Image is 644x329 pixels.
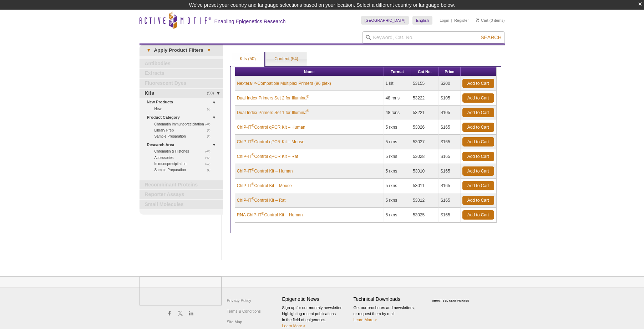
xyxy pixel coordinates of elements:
h4: Epigenetic News [282,296,350,302]
td: 5 rxns [384,149,411,164]
a: Add to Cart [462,123,494,132]
a: Content (54) [266,52,307,66]
a: Dual Index Primers Set 2 for Illumina® [237,95,309,101]
td: $165 [439,135,461,149]
a: Add to Cart [462,166,494,176]
button: Search [478,34,503,41]
a: (40)Accessories [154,155,214,161]
sup: ® [252,197,254,201]
a: Add to Cart [462,152,494,161]
a: RNA ChIP-IT®Control Kit – Human [237,212,303,218]
td: $165 [439,179,461,193]
td: 5 rxns [384,120,411,135]
a: [GEOGRAPHIC_DATA] [361,16,409,25]
a: ChIP-IT®Control Kit – Mouse [237,183,292,189]
a: Learn More > [354,318,377,322]
input: Keyword, Cat. No. [362,31,505,43]
a: Recombinant Proteins [140,180,223,190]
td: 53010 [411,164,439,179]
a: Antibodies [140,59,223,68]
td: $105 [439,106,461,120]
a: Add to Cart [462,79,494,88]
a: Kits (50) [231,52,264,66]
td: 53222 [411,91,439,106]
a: Add to Cart [462,210,494,220]
th: Cat No. [411,67,439,76]
td: 5 rxns [384,179,411,193]
td: $165 [439,149,461,164]
td: 53012 [411,193,439,208]
table: Click to Verify - This site chose Symantec SSL for secure e-commerce and confidential communicati... [425,289,478,305]
a: Add to Cart [462,181,494,190]
sup: ® [252,124,254,128]
a: Add to Cart [462,196,494,205]
th: Price [439,67,461,76]
span: (1) [207,133,214,139]
a: Learn More > [282,324,306,328]
span: (48) [205,148,214,154]
a: Terms & Conditions [225,306,263,317]
a: Dual Index Primers Set 1 for Illumina® [237,109,309,116]
td: $165 [439,164,461,179]
td: $165 [439,208,461,222]
sup: ® [306,109,309,113]
a: Login [440,18,449,23]
h2: Enabling Epigenetics Research [214,18,286,25]
p: Sign up for our monthly newsletter highlighting recent publications in the field of epigenetics. [282,305,350,329]
td: $165 [439,120,461,135]
td: $105 [439,91,461,106]
span: (40) [205,155,214,161]
td: 53027 [411,135,439,149]
a: ChIP-IT®Control qPCR Kit – Mouse [237,139,304,145]
td: 5 rxns [384,193,411,208]
td: 53026 [411,120,439,135]
sup: ® [252,182,254,186]
a: Register [454,18,469,23]
sup: ® [252,138,254,142]
p: Get our brochures and newsletters, or request them by mail. [354,305,421,323]
a: Site Map [225,317,244,327]
span: (47) [205,121,214,127]
a: Add to Cart [462,93,494,103]
a: ChIP-IT®Control qPCR Kit – Human [237,124,305,130]
a: ABOUT SSL CERTIFICATES [432,299,469,302]
a: (50)Kits [140,89,223,98]
a: Cart [476,18,488,23]
a: (10)Immunoprecipitation [154,161,214,167]
a: (2)Library Prep [154,127,214,133]
a: Product Category [147,114,219,121]
span: (2) [207,127,214,133]
sup: ® [252,153,254,157]
a: (1)Sample Preparation [154,167,214,173]
sup: ® [252,168,254,171]
sup: ® [262,211,264,215]
td: 53011 [411,179,439,193]
a: (48)Chromatin & Histones [154,148,214,154]
a: Reporter Assays [140,190,223,199]
a: Add to Cart [462,137,494,146]
td: $165 [439,193,461,208]
td: 53155 [411,76,439,91]
a: English [412,16,432,25]
a: (1)Sample Preparation [154,133,214,139]
a: Privacy Policy [225,295,253,306]
a: Extracts [140,69,223,78]
a: Nextera™-Compatible Multiplex Primers (96 plex) [237,80,331,87]
th: Format [384,67,411,76]
td: 5 rxns [384,208,411,222]
td: 1 kit [384,76,411,91]
img: Your Cart [476,18,479,22]
span: ▾ [203,47,214,53]
h4: Technical Downloads [354,296,421,302]
a: Research Area [147,141,219,149]
td: 5 rxns [384,164,411,179]
a: New Products [147,98,219,106]
th: Name [235,67,384,76]
a: (47)Chromatin Immunoprecipitation [154,121,214,127]
a: ChIP-IT®Control Kit – Rat [237,197,286,204]
span: ▾ [143,47,154,53]
a: ▾Apply Product Filters▾ [140,45,223,56]
td: 53028 [411,149,439,164]
a: ChIP-IT®Control Kit – Human [237,168,293,174]
li: | [451,16,452,25]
